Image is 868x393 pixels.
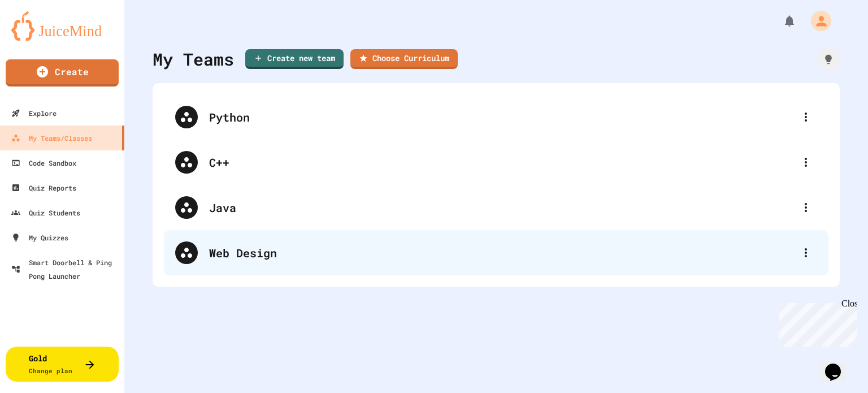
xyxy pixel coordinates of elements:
div: Quiz Reports [11,181,76,195]
div: Smart Doorbell & Ping Pong Launcher [11,256,120,283]
div: Java [209,199,795,216]
a: Choose Curriculum [350,49,458,69]
button: GoldChange plan [6,347,119,382]
div: Web Design [209,244,795,261]
div: C++ [209,154,795,171]
div: Code Sandbox [11,156,76,170]
div: Web Design [164,230,828,275]
div: Quiz Students [11,206,80,219]
a: Create [6,59,119,87]
iframe: chat widget [821,348,857,382]
div: Explore [11,106,57,120]
div: Python [164,94,828,140]
div: Python [209,109,795,126]
div: Java [164,185,828,230]
img: logo-orange.svg [11,11,113,41]
iframe: chat widget [774,299,857,347]
div: My Account [799,8,834,34]
div: C++ [164,140,828,185]
div: My Teams [153,46,234,72]
div: Chat with us now!Close [5,5,78,72]
div: How it works [817,48,840,71]
div: Gold [29,352,72,376]
a: Create new team [245,49,344,69]
span: Change plan [29,366,72,375]
div: My Notifications [762,11,799,31]
div: My Teams/Classes [11,131,92,145]
div: My Quizzes [11,231,68,244]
